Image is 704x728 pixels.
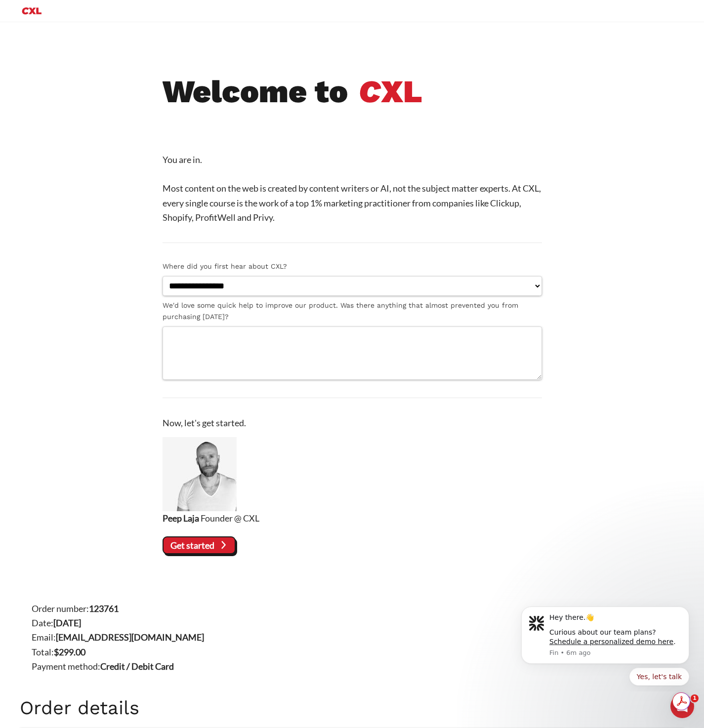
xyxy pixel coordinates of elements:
[32,630,684,645] li: Email:
[163,300,542,323] label: We'd love some quick help to improve our product. Was there anything that almost prevented you fr...
[20,697,684,719] h2: Order details
[201,513,259,524] span: Founder @ CXL
[32,602,684,616] li: Order number:
[163,261,542,272] label: Where did you first hear about CXL?
[32,645,684,659] li: Total:
[163,73,348,110] b: Welcome to
[163,536,236,554] vaadin-button: Get started
[54,647,85,657] bdi: 299.00
[163,153,542,225] p: You are in. Most content on the web is created by content writers or AI, not the subject matter e...
[100,661,174,672] strong: Credit / Debit Card
[163,513,199,524] strong: Peep Laja
[163,416,542,430] p: Now, let's get started.
[359,73,422,110] b: XL
[89,603,119,614] strong: 123761
[506,598,704,691] iframe: Intercom notifications message
[359,73,381,110] i: C
[54,647,59,657] span: $
[32,659,684,674] li: Payment method:
[32,616,684,630] li: Date:
[163,437,237,511] img: Peep Laja, Founder @ CXL
[670,694,694,718] iframe: Intercom live chat
[53,617,81,628] strong: [DATE]
[56,632,204,643] strong: [EMAIL_ADDRESS][DOMAIN_NAME]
